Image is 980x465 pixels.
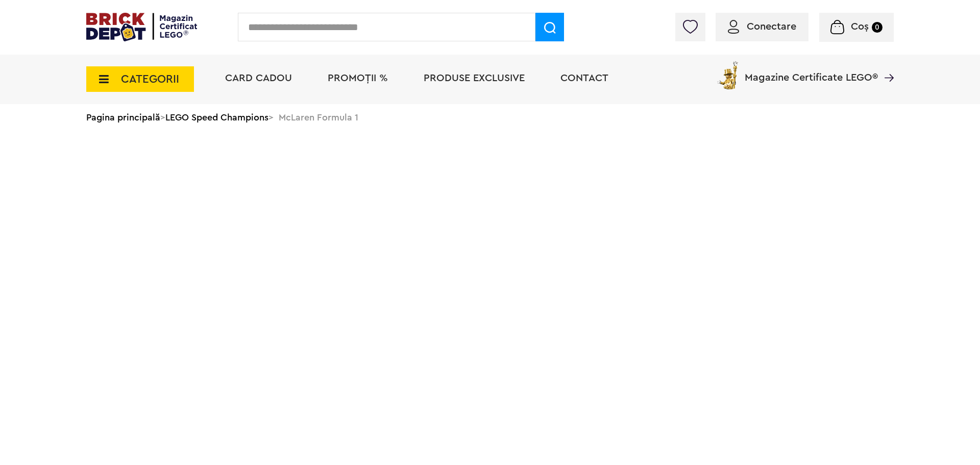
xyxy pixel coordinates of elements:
[86,104,894,131] div: > > McLaren Formula 1
[86,113,160,122] a: Pagina principală
[872,22,883,33] small: 0
[165,113,268,122] a: LEGO Speed Champions
[747,21,796,32] span: Conectare
[878,59,894,69] a: Magazine Certificate LEGO®
[225,73,292,83] a: Card Cadou
[328,73,388,83] a: PROMOȚII %
[560,73,608,83] a: Contact
[851,21,869,32] span: Coș
[121,74,179,85] span: CATEGORII
[745,59,878,83] span: Magazine Certificate LEGO®
[424,73,525,83] a: Produse exclusive
[728,21,796,32] a: Conectare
